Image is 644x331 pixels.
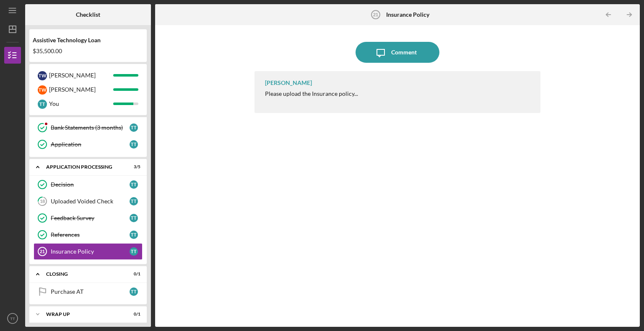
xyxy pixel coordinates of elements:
[265,90,358,97] div: Please upload the Insurance policy...
[40,199,45,204] tspan: 18
[130,123,138,132] div: T T
[38,100,47,109] div: T T
[51,231,130,238] div: References
[46,164,119,169] div: Application Processing
[34,176,143,193] a: DecisionTT
[33,37,143,44] div: Assistive Technology Loan
[51,215,130,221] div: Feedback Survey
[125,312,140,317] div: 0 / 1
[51,198,130,205] div: Uploaded Voided Check
[76,11,100,18] b: Checklist
[125,272,140,277] div: 0 / 1
[4,310,21,327] button: TT
[34,193,143,210] a: 18Uploaded Voided CheckTT
[38,85,47,95] div: T W
[130,231,138,239] div: T T
[51,141,130,148] div: Application
[10,316,15,321] text: TT
[34,136,143,153] a: ApplicationTT
[49,82,113,97] div: [PERSON_NAME]
[46,312,119,317] div: Wrap up
[356,42,439,63] button: Comment
[391,42,417,63] div: Comment
[40,249,45,254] tspan: 21
[51,288,130,295] div: Purchase AT
[51,248,130,255] div: Insurance Policy
[34,283,143,300] a: Purchase ATTT
[51,181,130,188] div: Decision
[38,71,47,80] div: T W
[130,214,138,222] div: T T
[265,80,312,86] div: [PERSON_NAME]
[33,48,143,54] div: $35,500.00
[386,11,429,18] b: Insurance Policy
[34,243,143,260] a: 21Insurance PolicyTT
[130,140,138,149] div: T T
[34,119,143,136] a: Bank Statements (3 months)TT
[49,68,113,82] div: [PERSON_NAME]
[130,197,138,205] div: T T
[49,97,113,111] div: You
[130,180,138,189] div: T T
[34,210,143,226] a: Feedback SurveyTT
[125,164,140,169] div: 3 / 5
[130,247,138,256] div: T T
[34,226,143,243] a: ReferencesTT
[51,124,130,131] div: Bank Statements (3 months)
[373,12,378,17] tspan: 21
[46,272,119,277] div: Closing
[130,287,138,296] div: T T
